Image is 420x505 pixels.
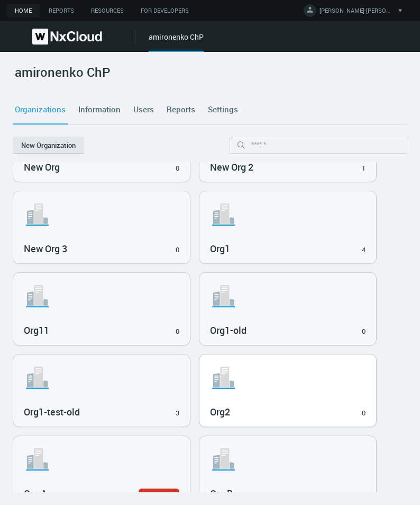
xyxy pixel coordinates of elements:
[76,95,123,124] a: Information
[210,243,350,255] h3: Org1
[131,95,156,124] a: Users
[362,163,366,174] div: 1
[210,162,350,173] h3: New Org 2
[210,488,350,500] h3: Org B
[24,406,164,418] h3: Org1-test-old
[362,326,366,337] div: 0
[132,4,197,17] a: For Developers
[210,406,350,418] h3: Org2
[165,95,197,124] a: Reports
[40,4,83,17] a: Reports
[176,408,179,419] div: 3
[176,245,179,255] div: 0
[319,6,394,19] span: [PERSON_NAME]-[PERSON_NAME]
[362,490,366,500] div: 1
[13,137,84,154] button: New Organization
[149,31,204,52] div: amironenko ChP
[24,162,164,173] h3: New Org
[139,489,179,501] a: SHUTDOWN
[210,325,350,336] h3: Org1-old
[24,488,139,500] h3: Org A
[83,4,132,17] a: Resources
[176,326,179,337] div: 0
[24,243,164,255] h3: New Org 3
[206,95,240,124] a: Settings
[13,95,68,124] a: Organizations
[362,245,366,255] div: 4
[362,408,366,419] div: 0
[15,65,111,80] h2: amironenko ChP
[24,325,164,336] h3: Org11
[176,163,179,174] div: 0
[6,4,40,17] a: Home
[32,29,102,45] img: Nx Cloud logo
